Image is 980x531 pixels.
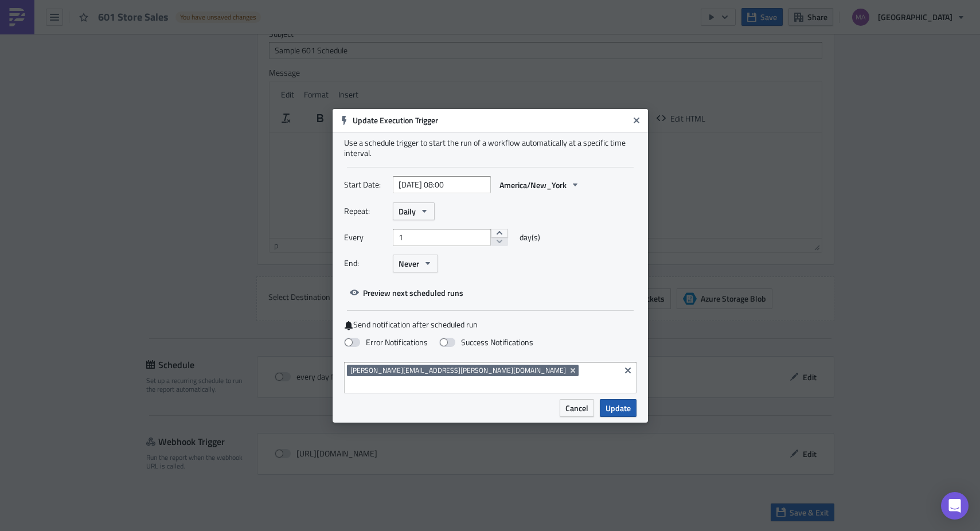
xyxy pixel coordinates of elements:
label: Every [344,229,387,246]
span: day(s) [520,229,540,246]
div: Open Intercom Messenger [941,492,969,520]
span: Daily [399,205,416,217]
button: Daily [393,202,435,220]
button: increment [491,229,508,238]
button: Never [393,255,438,272]
span: Update [606,402,631,414]
span: [PERSON_NAME][EMAIL_ADDRESS][PERSON_NAME][DOMAIN_NAME] [350,366,566,375]
span: Preview next scheduled runs [363,287,463,299]
label: Send notification after scheduled run [344,319,637,330]
label: Success Notifications [439,337,533,348]
span: Cancel [565,402,588,414]
button: Remove Tag [568,365,579,376]
label: End: [344,255,387,272]
label: Repeat: [344,202,387,220]
label: Start Date: [344,176,387,193]
label: Error Notifications [344,337,428,348]
h6: Update Execution Trigger [353,115,628,126]
button: Clear selected items [621,364,635,377]
span: Never [399,257,419,270]
div: Use a schedule trigger to start the run of a workflow automatically at a specific time interval. [344,138,637,158]
button: Cancel [560,399,594,417]
input: YYYY-MM-DD HH:mm [393,176,491,193]
button: decrement [491,237,508,246]
body: Rich Text Area. Press ALT-0 for help. [5,5,548,14]
button: Close [628,112,645,129]
button: Preview next scheduled runs [344,284,469,302]
span: America/New_York [499,179,567,191]
button: Update [600,399,637,417]
button: America/New_York [494,176,585,194]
